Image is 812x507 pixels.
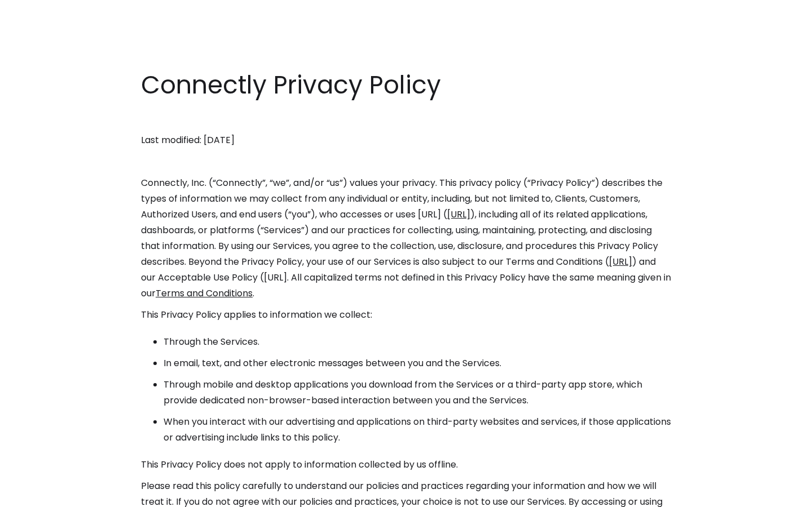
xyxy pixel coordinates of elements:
[609,255,632,268] a: [URL]
[11,486,68,503] aside: Language selected: English
[164,355,671,371] li: In email, text, and other electronic messages between you and the Services.
[156,287,253,300] a: Terms and Conditions
[141,111,671,127] p: ‍
[141,175,671,301] p: Connectly, Inc. (“Connectly”, “we”, and/or “us”) values your privacy. This privacy policy (“Priva...
[141,457,671,473] p: This Privacy Policy does not apply to information collected by us offline.
[164,414,671,446] li: When you interact with our advertising and applications on third-party websites and services, if ...
[141,68,671,103] h1: Connectly Privacy Policy
[141,307,671,323] p: This Privacy Policy applies to information we collect:
[141,154,671,170] p: ‍
[447,208,470,221] a: [URL]
[23,487,68,503] ul: Language list
[164,377,671,408] li: Through mobile and desktop applications you download from the Services or a third-party app store...
[141,132,671,148] p: Last modified: [DATE]
[164,334,671,350] li: Through the Services.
